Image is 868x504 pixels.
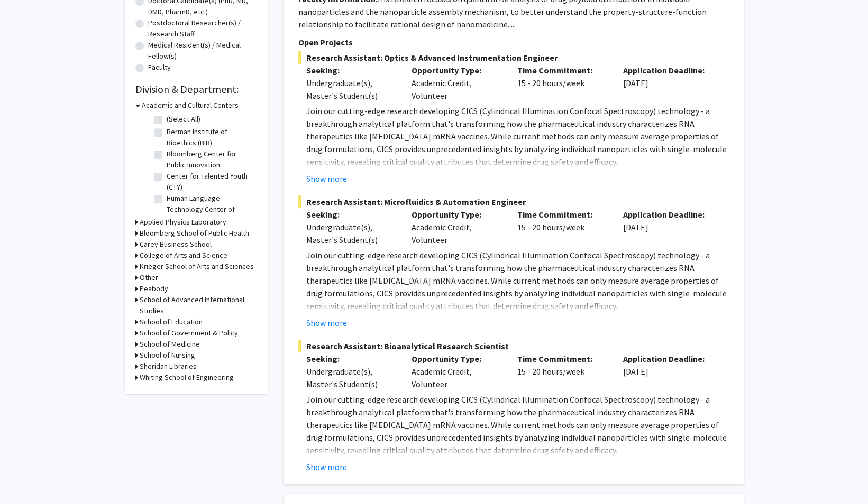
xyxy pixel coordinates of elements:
[623,208,713,221] p: Application Deadline:
[517,64,607,77] p: Time Commitment:
[140,283,168,294] h3: Peabody
[623,64,713,77] p: Application Deadline:
[140,272,158,283] h3: Other
[306,352,396,365] p: Seeking:
[135,83,257,96] h2: Division & Department:
[140,239,212,250] h3: Carey Business School
[615,64,721,102] div: [DATE]
[140,328,238,339] h3: School of Government & Policy
[148,62,171,73] label: Faculty
[404,352,509,390] div: Academic Credit, Volunteer
[306,64,396,77] p: Seeking:
[306,249,729,312] p: Join our cutting-edge research developing CICS (Cylindrical Illumination Confocal Spectroscopy) t...
[140,339,200,350] h3: School of Medicine
[404,64,509,102] div: Academic Credit, Volunteer
[306,461,347,473] button: Show more
[140,228,249,239] h3: Bloomberg School of Public Health
[298,195,729,208] span: Research Assistant: Microfluidics & Automation Engineer
[167,148,254,171] label: Bloomberg Center for Public Innovation
[167,114,200,125] label: (Select All)
[167,193,254,226] label: Human Language Technology Center of Excellence (HLTCOE)
[615,352,721,390] div: [DATE]
[509,208,615,246] div: 15 - 20 hours/week
[140,250,227,261] h3: College of Arts and Science
[306,393,729,456] p: Join our cutting-edge research developing CICS (Cylindrical Illumination Confocal Spectroscopy) t...
[823,456,860,496] iframe: Chat
[306,105,729,168] p: Join our cutting-edge research developing CICS (Cylindrical Illumination Confocal Spectroscopy) t...
[142,100,239,111] h3: Academic and Cultural Centers
[306,172,347,185] button: Show more
[412,208,501,221] p: Opportunity Type:
[140,372,234,383] h3: Whiting School of Engineering
[306,365,396,390] div: Undergraduate(s), Master's Student(s)
[140,316,203,328] h3: School of Education
[140,217,226,228] h3: Applied Physics Laboratory
[623,352,713,365] p: Application Deadline:
[509,352,615,390] div: 15 - 20 hours/week
[306,77,396,102] div: Undergraduate(s), Master's Student(s)
[140,350,195,361] h3: School of Nursing
[298,340,729,352] span: Research Assistant: Bioanalytical Research Scientist
[140,294,257,316] h3: School of Advanced International Studies
[167,171,254,193] label: Center for Talented Youth (CTY)
[517,208,607,221] p: Time Commitment:
[148,17,257,40] label: Postdoctoral Researcher(s) / Research Staff
[306,221,396,246] div: Undergraduate(s), Master's Student(s)
[517,352,607,365] p: Time Commitment:
[509,64,615,102] div: 15 - 20 hours/week
[412,64,501,77] p: Opportunity Type:
[167,126,254,148] label: Berman Institute of Bioethics (BIB)
[306,208,396,221] p: Seeking:
[140,261,254,272] h3: Krieger School of Arts and Sciences
[306,316,347,329] button: Show more
[404,208,509,246] div: Academic Credit, Volunteer
[412,352,501,365] p: Opportunity Type:
[298,36,729,49] p: Open Projects
[615,208,721,246] div: [DATE]
[298,51,729,64] span: Research Assistant: Optics & Advanced Instrumentation Engineer
[148,40,257,62] label: Medical Resident(s) / Medical Fellow(s)
[140,361,197,372] h3: Sheridan Libraries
